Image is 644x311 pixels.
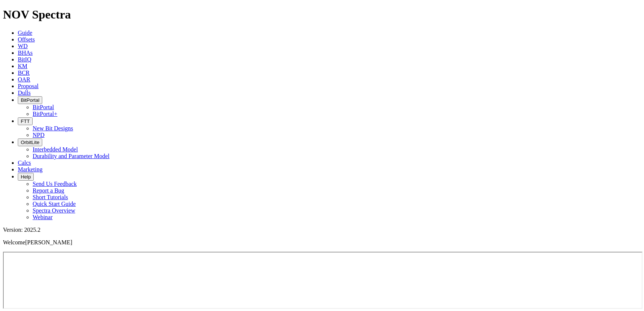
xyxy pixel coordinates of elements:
[21,118,30,124] span: FTT
[33,194,68,200] a: Short Tutorials
[18,43,28,49] a: WD
[33,104,54,110] a: BitPortal
[21,174,31,180] span: Help
[33,214,53,220] a: Webinar
[18,50,33,56] a: BHAs
[3,227,641,233] div: Version: 2025.2
[18,166,43,173] a: Marketing
[18,36,35,43] a: Offsets
[18,83,39,89] a: Proposal
[18,76,30,83] a: OAR
[33,146,78,153] a: Interbedded Model
[18,117,33,125] button: FTT
[18,56,31,63] a: BitIQ
[33,181,77,187] a: Send Us Feedback
[3,239,641,246] p: Welcome
[33,111,57,117] a: BitPortal+
[18,30,32,36] a: Guide
[33,207,75,214] a: Spectra Overview
[18,96,42,104] button: BitPortal
[18,138,42,146] button: OrbitLite
[33,125,73,131] a: New Bit Designs
[18,63,27,69] a: KM
[33,153,110,159] a: Durability and Parameter Model
[33,201,76,207] a: Quick Start Guide
[18,160,31,166] a: Calcs
[21,97,39,103] span: BitPortal
[21,140,39,145] span: OrbitLite
[18,173,34,181] button: Help
[33,187,64,194] a: Report a Bug
[25,239,72,245] span: [PERSON_NAME]
[18,90,31,96] a: Dulls
[33,132,44,138] a: NPD
[3,8,641,21] h1: NOV Spectra
[18,70,30,76] a: BCR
